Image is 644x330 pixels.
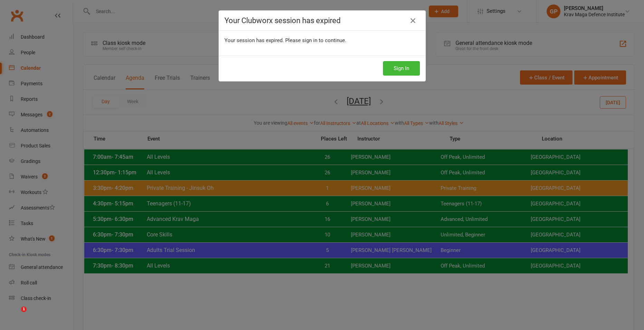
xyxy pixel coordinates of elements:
[7,307,23,323] iframe: Intercom live chat
[407,15,419,26] a: Close
[224,37,346,43] span: Your session has expired. Please sign in to continue.
[21,307,27,312] span: 1
[224,16,420,25] h4: Your Clubworx session has expired
[383,61,420,76] button: Sign In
